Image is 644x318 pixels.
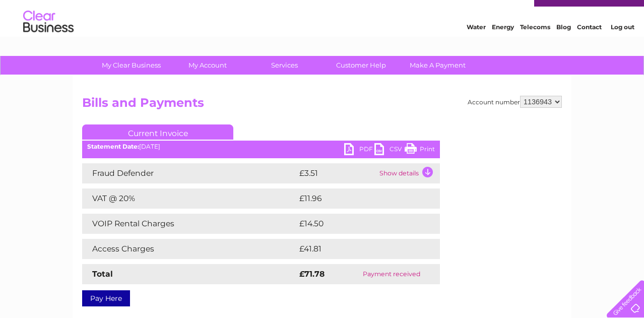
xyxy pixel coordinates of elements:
a: Water [467,43,486,50]
a: Telecoms [520,43,550,50]
td: Payment received [344,264,440,284]
strong: Total [92,269,113,279]
td: Access Charges [82,239,297,259]
td: £3.51 [297,163,377,183]
a: Energy [492,43,514,50]
a: My Account [166,56,249,75]
div: Clear Business is a trading name of Verastar Limited (registered in [GEOGRAPHIC_DATA] No. 3667643... [85,6,561,49]
div: Account number [468,96,562,108]
a: Current Invoice [82,124,233,140]
td: VOIP Rental Charges [82,214,297,234]
h2: Bills and Payments [82,96,562,115]
a: CSV [374,143,405,158]
td: Fraud Defender [82,163,297,183]
strong: £71.78 [299,269,325,279]
div: [DATE] [82,143,440,150]
a: Services [243,56,326,75]
td: £11.96 [297,188,418,209]
a: Make A Payment [396,56,479,75]
a: Customer Help [319,56,403,75]
a: Pay Here [82,290,130,306]
td: £41.81 [297,239,418,259]
a: Print [405,143,435,158]
img: logo.png [23,26,74,57]
a: Log out [611,43,634,50]
a: My Clear Business [90,56,173,75]
a: Contact [577,43,602,50]
a: 0333 014 3131 [454,5,524,18]
td: VAT @ 20% [82,188,297,209]
a: PDF [344,143,374,158]
b: Statement Date: [87,143,139,150]
td: Show details [377,163,440,183]
a: Blog [556,43,571,50]
td: £14.50 [297,214,419,234]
